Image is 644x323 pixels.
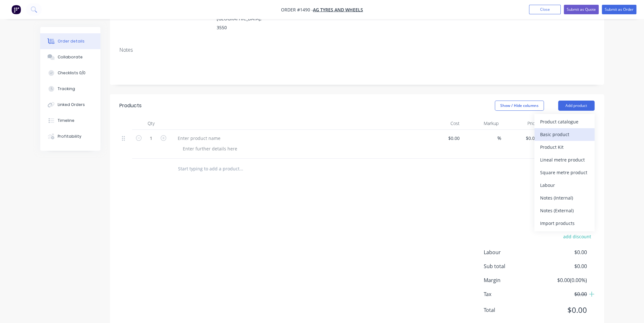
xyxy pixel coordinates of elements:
span: $0.00 ( 0.00 %) [540,276,587,284]
div: Cost [424,117,462,130]
span: $0.00 [540,262,587,270]
span: Sub total [484,262,540,270]
div: Order details [58,38,85,44]
div: Markup [462,117,501,130]
div: Products [119,102,142,109]
input: Start typing to add a product... [178,162,304,175]
span: $0.00 [540,290,587,298]
div: Labour [540,181,589,190]
span: Labour [484,248,540,256]
span: Margin [484,276,540,284]
div: Product catalogue [540,117,589,126]
div: Price [501,117,540,130]
div: Square metre product [540,168,589,177]
div: Qty [132,117,170,130]
span: Order #1490 - [281,7,313,13]
img: Factory [11,5,21,14]
button: Timeline [40,113,100,129]
div: Checklists 0/0 [58,70,86,76]
button: Submit as Quote [564,5,599,14]
button: Order details [40,33,100,49]
button: add discount [560,232,595,241]
button: Profitability [40,129,100,144]
div: Linked Orders [58,102,85,108]
a: AG Tyres and Wheels [313,7,363,13]
div: Import products [540,219,589,228]
span: $0.00 [540,304,587,316]
div: Lineal metre product [540,155,589,164]
button: Close [529,5,561,14]
button: Collaborate [40,49,100,65]
button: Tracking [40,81,100,97]
div: Notes (Internal) [540,193,589,202]
div: Collaborate [58,54,83,60]
div: Timeline [58,118,74,123]
button: Add product [558,101,595,111]
div: Product Kit [540,142,589,152]
span: % [497,135,501,142]
span: Total [484,306,540,314]
div: Basic product [540,130,589,139]
button: Show / Hide columns [495,101,544,111]
div: Tracking [58,86,75,92]
button: Submit as Order [602,5,636,14]
span: $0.00 [540,248,587,256]
span: Tax [484,290,540,298]
button: Linked Orders [40,97,100,113]
div: Profitability [58,134,81,139]
button: Checklists 0/0 [40,65,100,81]
div: Notes (External) [540,206,589,215]
div: Notes [119,47,595,53]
